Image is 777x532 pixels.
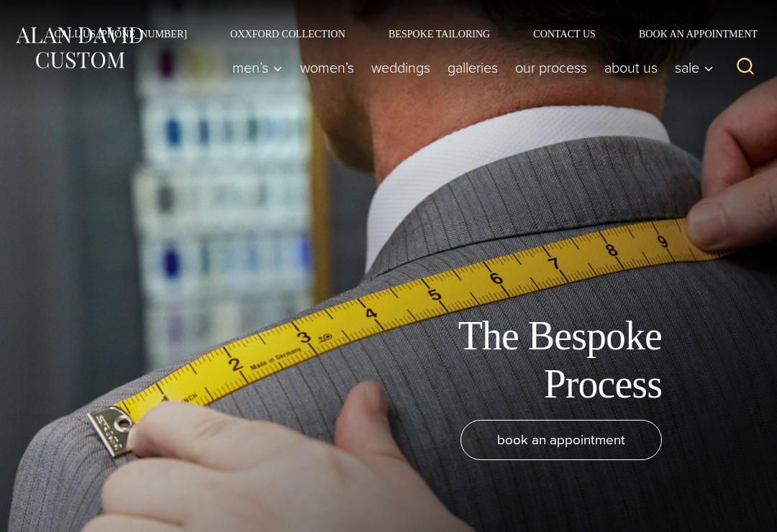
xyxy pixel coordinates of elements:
span: Sale [675,60,714,75]
a: Our Process [506,53,596,82]
a: Book an Appointment [617,29,763,39]
nav: Primary Navigation [224,53,721,82]
span: book an appointment [497,429,625,450]
a: weddings [363,53,439,82]
span: Men’s [232,60,283,75]
button: View Search Form [728,50,763,85]
a: Bespoke Tailoring [367,29,512,39]
a: Women’s [291,53,363,82]
a: Call Us [PHONE_NUMBER] [32,29,209,39]
a: Contact Us [512,29,617,39]
a: Oxxford Collection [209,29,367,39]
a: About Us [596,53,666,82]
nav: Secondary Navigation [32,29,763,39]
img: Alan David Custom [14,24,144,72]
a: book an appointment [460,420,662,460]
a: Galleries [439,53,506,82]
h1: The Bespoke Process [338,312,662,408]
